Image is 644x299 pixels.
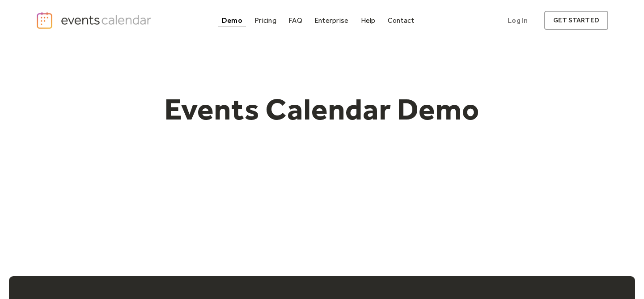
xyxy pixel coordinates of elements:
a: Help [357,14,379,26]
a: Demo [218,14,246,26]
div: FAQ [288,18,302,23]
a: home [36,11,154,30]
div: Help [361,18,376,23]
a: Enterprise [311,14,352,26]
a: Pricing [251,14,280,26]
a: Contact [384,14,418,26]
h1: Events Calendar Demo [150,91,494,128]
div: Demo [222,18,242,23]
a: FAQ [285,14,306,26]
div: Enterprise [314,18,348,23]
a: get started [544,11,608,30]
div: Pricing [254,18,276,23]
div: Contact [388,18,415,23]
a: Log In [499,11,537,30]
